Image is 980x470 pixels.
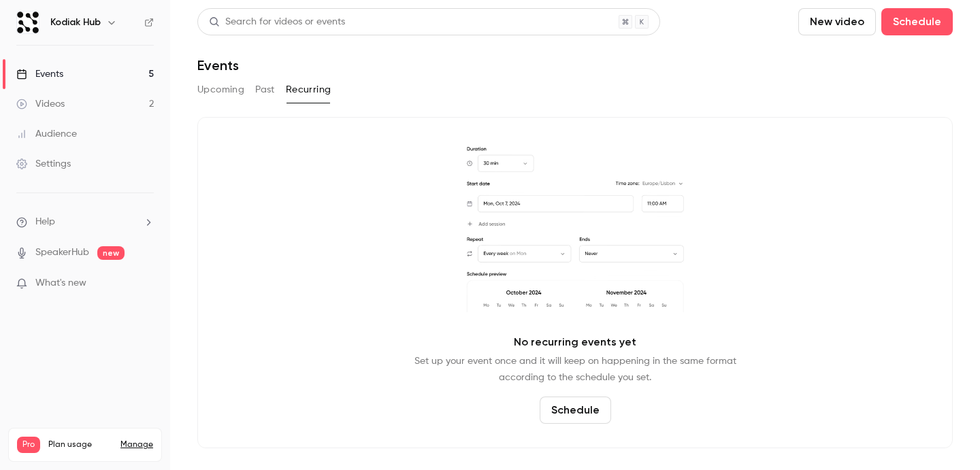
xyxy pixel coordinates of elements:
button: Schedule [881,8,953,35]
p: Set up your event once and it will keep on happening in the same format according to the schedule... [414,353,736,386]
span: new [97,246,125,260]
div: Audience [16,127,77,141]
h6: Kodiak Hub [50,16,101,29]
span: Help [35,215,55,229]
div: Videos [16,97,65,111]
a: SpeakerHub [35,246,89,260]
li: help-dropdown-opener [16,215,154,229]
div: Search for videos or events [209,15,345,29]
button: New video [798,8,876,35]
button: Upcoming [197,79,244,101]
div: Events [16,67,63,81]
button: Past [255,79,275,101]
span: Pro [17,437,40,453]
span: What's new [35,276,86,290]
span: Plan usage [48,439,112,450]
button: Schedule [540,397,611,424]
a: Manage [120,439,153,450]
button: Recurring [286,79,331,101]
img: Kodiak Hub [17,12,39,33]
div: Settings [16,157,71,171]
h1: Events [197,57,239,73]
p: No recurring events yet [514,334,636,350]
